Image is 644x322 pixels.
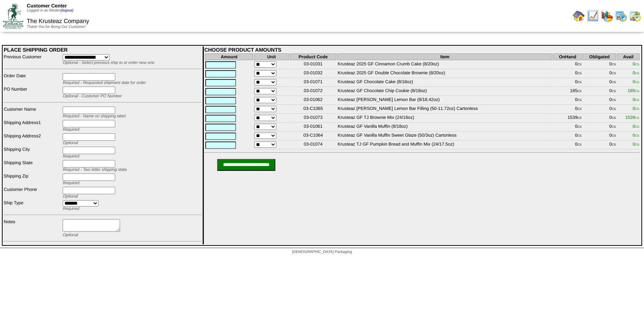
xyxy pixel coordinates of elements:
[3,146,62,159] td: Shipping City
[633,124,639,129] span: 0
[63,181,79,185] span: Required
[582,105,616,114] td: 0
[582,123,616,131] td: 0
[290,70,336,78] td: 03-01032
[582,53,616,60] th: Obligated
[582,114,616,123] td: 0
[582,141,616,149] td: 0
[290,132,336,140] td: 03-C1064
[337,123,552,131] td: Krusteaz GF Vanilla Muffin (8/18oz)
[612,134,616,137] span: CS
[582,132,616,140] td: 0
[617,53,640,60] th: Avail
[635,63,639,66] span: CS
[205,53,253,60] th: Amount
[63,233,78,237] span: Optional
[635,72,639,75] span: CS
[337,105,552,114] td: Krusteaz [PERSON_NAME] Lemon Bar Filling (50-11.72oz) Cartonless
[63,167,127,172] span: Required - Two letter shipping state
[3,160,62,172] td: Shipping State
[27,25,86,29] span: Thank You for Being Our Customer!
[633,106,639,111] span: 0
[577,72,581,75] span: CS
[582,79,616,87] td: 0
[612,143,616,146] span: CS
[337,88,552,96] td: Krusteaz GF Chocolate Chip Cookie (8/18oz)
[553,61,582,69] td: 0
[337,79,552,87] td: Krusteaz GF Chocolate Cake (8/18oz)
[577,90,581,93] span: CS
[625,115,639,120] span: 1539
[577,81,581,84] span: CS
[629,10,641,22] img: calendarinout.gif
[204,47,640,53] div: CHOOSE PRODUCT AMOUNTS
[3,106,62,119] td: Customer Name
[3,200,62,211] td: Ship Type
[290,61,336,69] td: 03-01031
[63,81,146,85] span: Required - Requested shipment date for order
[582,61,616,69] td: 0
[3,3,23,28] img: ZoRoCo_Logo(Green%26Foil)%20jpg.webp
[63,141,78,145] span: Optional
[615,10,627,22] img: calendarprod.gif
[633,97,639,102] span: 0
[553,70,582,78] td: 0
[582,70,616,78] td: 0
[612,81,616,84] span: CS
[254,53,289,60] th: Unit
[337,53,552,60] th: Item
[3,120,62,132] td: Shipping Address1
[553,53,582,60] th: OnHand
[612,107,616,111] span: CS
[27,18,89,25] span: The Krusteaz Company
[63,114,125,118] span: Required - Name on shipping label
[553,132,582,140] td: 0
[577,98,581,102] span: CS
[553,97,582,105] td: 0
[27,3,67,9] span: Customer Center
[61,9,73,13] a: (logout)
[635,107,639,111] span: CS
[553,88,582,96] td: 185
[577,107,581,111] span: CS
[27,9,73,13] span: Logged in as Rbolen
[612,63,616,66] span: CS
[582,97,616,105] td: 0
[633,133,639,138] span: 0
[601,10,613,22] img: graph.gif
[290,123,336,131] td: 03-01061
[3,219,62,238] td: Notes
[577,134,581,137] span: CS
[577,125,581,129] span: CS
[290,97,336,105] td: 03-01062
[612,90,616,93] span: CS
[633,79,639,84] span: 0
[63,194,78,199] span: Optional
[633,142,639,147] span: 0
[337,70,552,78] td: Krusteaz 2025 GF Double Chocolate Brownie (8/20oz)
[3,186,62,199] td: Customer Phone
[577,116,581,120] span: CS
[587,10,599,22] img: line_graph.gif
[628,88,639,93] span: 185
[290,114,336,123] td: 03-01073
[612,125,616,129] span: CS
[290,105,336,114] td: 03-C1065
[337,141,552,149] td: Krusteaz TJ GF Pumpkin Bread and Muffin Mix (24/17.5oz)
[635,125,639,129] span: CS
[290,79,336,87] td: 03-01071
[633,70,639,75] span: 0
[337,61,552,69] td: Krusteaz 2025 GF Cinnamon Crumb Cake (8/20oz)
[337,132,552,140] td: Krusteaz GF Vanilla Muffin Sweet Glaze (50/3oz) Cartonless
[635,116,639,120] span: CS
[577,143,581,146] span: CS
[3,73,62,85] td: Order Date
[3,54,62,65] td: Previous Customer
[290,141,336,149] td: 03-01074
[63,61,154,65] span: Optional - Select previous ship to or enter new one
[553,123,582,131] td: 0
[3,86,62,99] td: PO Number
[4,47,202,53] div: PLACE SHIPPING ORDER
[337,97,552,105] td: Krusteaz [PERSON_NAME] Lemon Bar (8/18.42oz)
[337,114,552,123] td: Krusteaz GF TJ Brownie Mix (24/16oz)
